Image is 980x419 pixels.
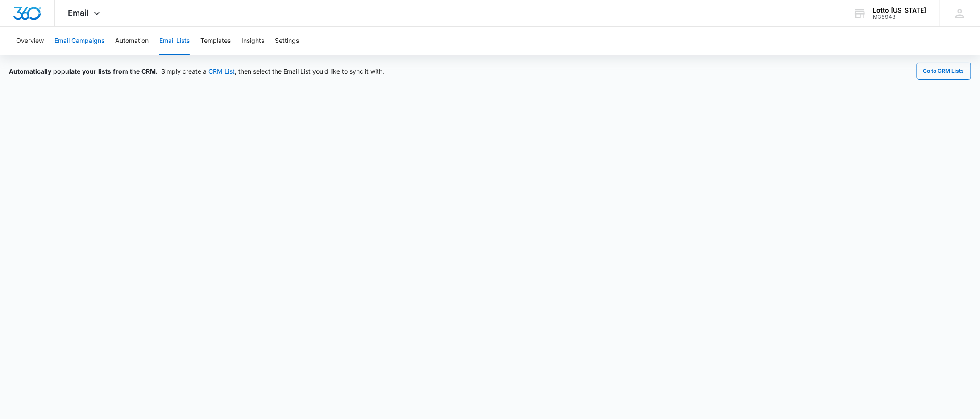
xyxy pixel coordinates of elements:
[115,27,149,55] button: Automation
[208,67,235,75] a: CRM List
[275,27,299,55] button: Settings
[873,7,926,14] div: account name
[9,67,158,75] span: Automatically populate your lists from the CRM.
[917,63,971,80] button: Go to CRM Lists
[873,14,926,20] div: account id
[159,27,190,55] button: Email Lists
[16,27,44,55] button: Overview
[241,27,264,55] button: Insights
[68,8,89,17] span: Email
[200,27,231,55] button: Templates
[9,67,384,76] div: Simply create a , then select the Email List you’d like to sync it with.
[54,27,104,55] button: Email Campaigns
